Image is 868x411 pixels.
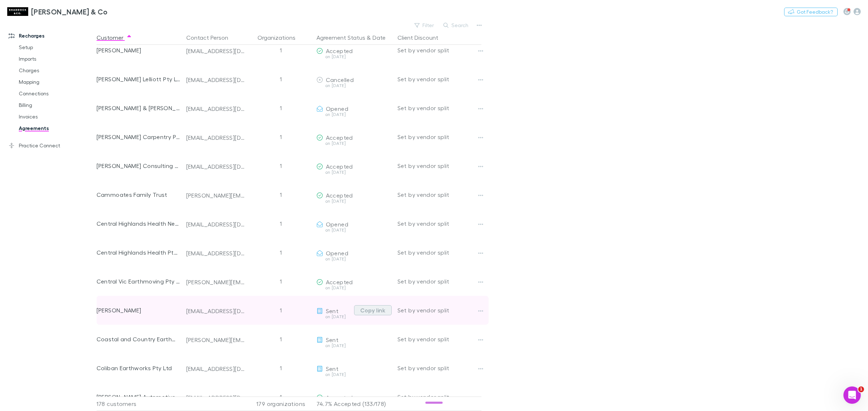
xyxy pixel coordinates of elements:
div: Set by vendor split [397,36,481,65]
span: Accepted [326,47,353,54]
div: [PERSON_NAME][EMAIL_ADDRESS][DOMAIN_NAME] [186,278,246,286]
div: on [DATE] [316,141,392,146]
a: Connections [12,88,102,99]
div: Set by vendor split [397,238,481,267]
button: Filter [411,21,438,30]
span: Opened [326,105,348,112]
span: Opened [326,250,348,256]
button: Agreement Status [316,30,365,45]
div: [EMAIL_ADDRESS][DOMAIN_NAME] [186,250,246,257]
div: Set by vendor split [397,180,481,209]
div: Central Highlands Health Network Trust [97,209,180,238]
h3: [PERSON_NAME] & Co [31,7,108,16]
div: 1 [248,209,314,238]
span: Cancelled [326,76,354,83]
button: Copy link [354,305,392,315]
div: on [DATE] [316,55,392,59]
div: Central Vic Earthmoving Pty Ltd [97,267,180,296]
span: Sent [326,365,339,372]
div: 1 [248,296,314,325]
div: [EMAIL_ADDRESS][DOMAIN_NAME] [186,105,246,112]
div: Set by vendor split [397,122,481,151]
div: on [DATE] [316,170,392,174]
div: [PERSON_NAME] [97,36,180,65]
div: [PERSON_NAME] [97,296,180,325]
div: [PERSON_NAME][EMAIL_ADDRESS][DOMAIN_NAME] [186,192,246,199]
a: Mapping [12,76,102,88]
div: 178 customers [97,397,183,411]
button: Client Discount [397,30,447,45]
div: Set by vendor split [397,267,481,296]
div: 1 [248,94,314,122]
div: on [DATE] [316,286,392,290]
a: Practice Connect [1,140,102,151]
button: Search [440,21,473,30]
div: Set by vendor split [397,209,481,238]
div: & [316,30,392,45]
button: Date [373,30,386,45]
div: 1 [248,267,314,296]
a: Agreements [12,122,102,134]
button: Got Feedback? [784,8,838,16]
div: [EMAIL_ADDRESS][DOMAIN_NAME] [186,394,246,401]
span: Opened [326,221,348,228]
span: 1 [858,386,864,392]
span: Sent [326,336,339,343]
button: Contact Person [186,30,237,45]
div: on [DATE] [316,257,392,261]
p: 74.7% Accepted (133/178) [316,397,392,411]
img: Shaddock & Co's Logo [7,7,28,16]
div: 179 organizations [248,397,314,411]
div: [EMAIL_ADDRESS][DOMAIN_NAME] [186,163,246,170]
div: on [DATE] [316,372,392,377]
div: 1 [248,151,314,180]
div: Cammoates Family Trust [97,180,180,209]
span: Accepted [326,278,353,285]
div: 1 [248,325,314,354]
span: Accepted [326,134,353,141]
iframe: Intercom live chat [843,386,861,404]
div: [PERSON_NAME] & [PERSON_NAME] [97,94,180,122]
div: on [DATE] [316,199,392,203]
div: [EMAIL_ADDRESS][DOMAIN_NAME] [186,307,246,315]
div: [EMAIL_ADDRESS][DOMAIN_NAME] [186,47,246,55]
div: [EMAIL_ADDRESS][DOMAIN_NAME] [186,221,246,228]
a: Invoices [12,111,102,122]
div: on [DATE] [316,315,351,319]
span: Sent [326,307,339,314]
button: Customer [97,30,132,45]
a: Billing [12,99,102,111]
div: 1 [248,65,314,94]
div: Coastal and Country Earthmoving Pty Ltd [97,325,180,354]
div: [PERSON_NAME] Consulting Pty Ltd [97,151,180,180]
div: [EMAIL_ADDRESS][DOMAIN_NAME] [186,76,246,83]
div: Set by vendor split [397,296,481,325]
div: on [DATE] [316,112,392,117]
div: 1 [248,122,314,151]
div: Set by vendor split [397,151,481,180]
div: on [DATE] [316,83,392,88]
div: [PERSON_NAME] Carpentry Pty Ltd [97,122,180,151]
a: Imports [12,53,102,65]
div: on [DATE] [316,343,392,348]
div: Set by vendor split [397,325,481,354]
span: Accepted [326,163,353,170]
div: Set by vendor split [397,354,481,382]
span: Accepted [326,192,353,199]
div: [EMAIL_ADDRESS][DOMAIN_NAME] [186,365,246,372]
div: [EMAIL_ADDRESS][DOMAIN_NAME] [186,134,246,141]
div: [PERSON_NAME] Lelliott Pty Ltd [97,65,180,94]
div: 1 [248,238,314,267]
a: Setup [12,42,102,53]
div: 1 [248,180,314,209]
div: Set by vendor split [397,94,481,122]
div: [PERSON_NAME][EMAIL_ADDRESS][DOMAIN_NAME] [186,336,246,343]
div: on [DATE] [316,228,392,232]
a: Recharges [1,30,102,42]
a: [PERSON_NAME] & Co [3,3,112,20]
div: Set by vendor split [397,65,481,94]
span: Accepted [326,394,353,401]
a: Charges [12,65,102,76]
div: 1 [248,36,314,65]
button: Organizations [258,30,304,45]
